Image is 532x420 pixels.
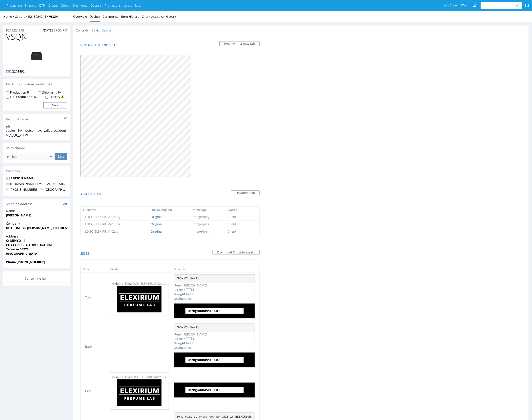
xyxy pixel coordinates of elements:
a: DTP [39,3,45,8]
img: version_two_editor_design [19,46,54,66]
strong: Original file: [112,375,131,379]
a: Inside [92,26,99,35]
a: R218224245 [28,14,49,19]
span: 07:33 PM [54,28,67,32]
a: Download Outside assets [213,250,260,255]
a: Edit [61,202,67,206]
div: #ffffff [174,337,255,341]
pre: [DOMAIN_NAME] [174,274,255,283]
th: Filename [81,207,148,213]
a: VSQN [49,14,58,19]
strong: Weight: [174,292,186,296]
div: LOGO ELEXIRIUM-02.jpg [112,281,166,286]
p: bold [174,292,255,296]
div: Item nickname [3,114,70,124]
div: ph-zapier__f44__dotcom_sys_valles_occidental_s_l_u__VSQN [6,124,67,137]
span: [DATE] [43,28,53,32]
a: Comments [102,11,118,22]
strong: C/ MINYO 11 [6,238,26,243]
input: Save [55,153,67,160]
th: Side [81,266,107,273]
a: Orders [15,14,28,19]
a: Offers [61,3,69,8]
span: [GEOGRAPHIC_DATA] [40,187,76,192]
td: Client [225,213,248,221]
img: yellow_warning_triangle.png [61,95,64,98]
strong: Background: [188,309,207,313]
span: Name [6,209,67,213]
a: Edit [63,116,67,120]
strong: Background: [188,358,207,362]
a: Overview [73,11,87,22]
span: VSQN [6,32,27,41]
img: icon-production-flag.svg [27,90,29,95]
label: Shipment [42,90,57,95]
div: Shipping Address [3,199,70,209]
img: design-assets%2Fproduction%2F2025%2F9%2FI4dKwU5NSPUl%2Fconverted%2Fmedium_color-512-512.png [117,286,162,312]
a: Production [7,3,22,8]
p: normal [174,345,255,350]
a: Client Approval History [142,11,176,22]
strong: Phone [PHONE_NUMBER] [6,260,45,264]
img: icon-fsc-production-flag.svg [33,95,37,99]
a: Shipped [25,3,36,8]
div: Sales channel [3,143,70,153]
strong: Font: [174,332,182,336]
a: [PERSON_NAME] [9,176,35,180]
div: LOGO ELEXIRIUM-02.jpg [112,375,166,379]
span: #000000 [185,387,244,393]
img: design-assets%2Fproduction%2F2025%2F9%2FI4dKwU5NSPUl%2Fconverted%2Fmedium_color-512-512.png [117,379,162,406]
strong: Background: [188,388,207,392]
button: Save [43,102,67,108]
td: image/jpeg [190,213,225,221]
a: Promotions [105,3,121,8]
a: Original [151,229,163,234]
span: [PHONE_NUMBER] [6,187,37,192]
a: Jobs [135,3,141,8]
p: [PERSON_NAME] [174,332,255,337]
span: #000000 [185,357,244,363]
span: Virtual dieline spit [80,43,116,47]
strong: Style: [174,345,183,350]
td: - [107,322,171,371]
a: Original [151,222,163,226]
strong: Back [85,344,92,349]
a: Preview in a new tab [219,41,260,46]
input: Search for... [483,2,517,9]
span: #000000 [185,308,244,314]
strong: Color: [174,337,183,341]
label: FSC Production [10,95,32,99]
strong: Top [85,295,91,299]
span: 2271492 [12,69,25,73]
span: Contexts [76,28,89,33]
th: Side Info [171,266,259,273]
img: icon-shipping-flag.svg [58,90,61,95]
a: Shipments [73,3,87,8]
th: Link to Original [148,207,190,213]
strong: Style: [174,296,183,301]
a: R218224245 [6,28,24,33]
label: Priority [49,95,60,99]
span: DID [6,69,11,73]
label: Production [10,90,26,95]
strong: Font: [174,283,182,287]
a: Download all [231,190,260,195]
p: bold [174,341,255,345]
th: Source [225,207,248,213]
p: normal [174,296,255,301]
p: [PERSON_NAME] [174,283,255,288]
td: LOGO ELEXIRIUM-02.jpg [81,213,148,221]
a: Add Custom Offer [442,2,469,9]
a: [DOMAIN_NAME][EMAIL_ADDRESS][DOMAIN_NAME] [10,182,88,186]
div: Customer [3,166,70,176]
a: Users [124,3,132,8]
a: Design [90,11,100,22]
a: Outside [102,26,112,35]
th: Mimetype [190,207,225,213]
strong: [GEOGRAPHIC_DATA] [6,251,38,256]
strong: Terrassa 08223 [6,247,29,251]
td: image/jpeg [190,228,225,235]
div: #ffffff [174,288,255,292]
pre: [DOMAIN_NAME] [174,324,255,332]
a: Designs [91,3,102,8]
